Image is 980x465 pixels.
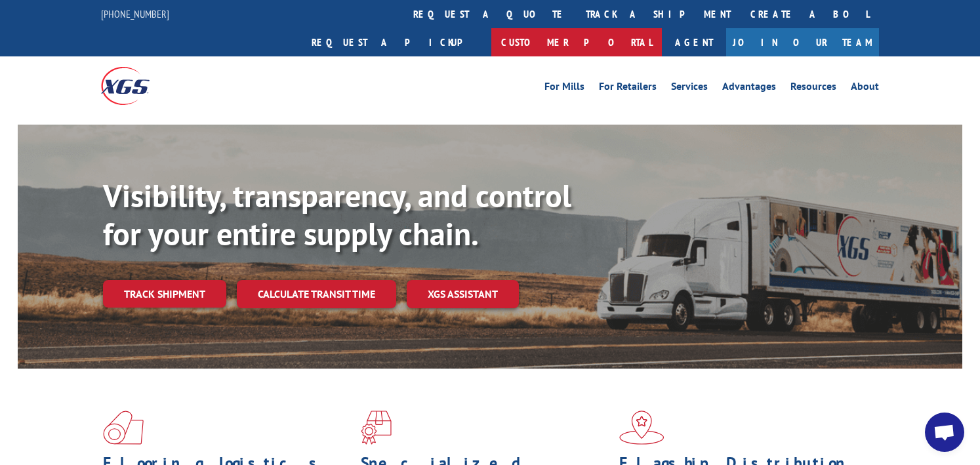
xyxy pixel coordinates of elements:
a: Agent [662,28,726,56]
a: Advantages [722,81,776,96]
img: xgs-icon-focused-on-flooring-red [361,411,392,445]
a: Resources [790,81,836,96]
a: [PHONE_NUMBER] [101,7,169,20]
a: For Retailers [599,81,657,96]
a: For Mills [544,81,584,96]
a: XGS ASSISTANT [407,280,519,308]
b: Visibility, transparency, and control for your entire supply chain. [103,175,571,254]
a: About [851,81,879,96]
a: Track shipment [103,280,226,308]
a: Calculate transit time [237,280,396,308]
img: xgs-icon-total-supply-chain-intelligence-red [103,411,144,445]
a: Services [671,81,708,96]
a: Request a pickup [302,28,491,56]
a: Join Our Team [726,28,879,56]
img: xgs-icon-flagship-distribution-model-red [619,411,664,445]
a: Open chat [925,413,964,452]
a: Customer Portal [491,28,662,56]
